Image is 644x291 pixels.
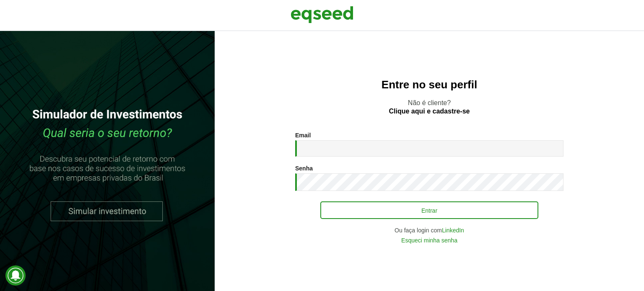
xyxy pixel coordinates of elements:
[320,201,538,219] button: Entrar
[442,227,464,233] a: LinkedIn
[231,79,627,91] h2: Entre no seu perfil
[295,132,311,138] label: Email
[291,4,353,25] img: EqSeed Logo
[295,165,313,171] label: Senha
[389,108,470,115] a: Clique aqui e cadastre-se
[401,237,457,243] a: Esqueci minha senha
[295,227,563,233] div: Ou faça login com
[231,99,627,115] p: Não é cliente?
